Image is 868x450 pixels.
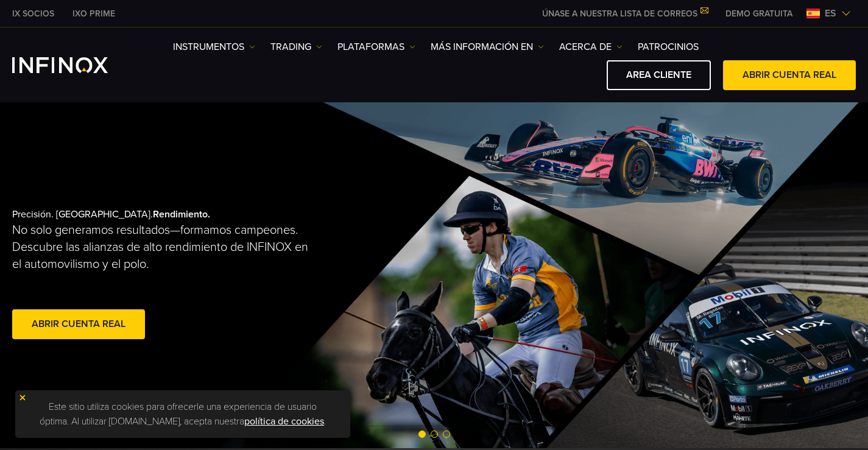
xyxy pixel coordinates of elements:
a: INFINOX [63,7,124,20]
a: ÚNASE A NUESTRA LISTA DE CORREOS [533,9,716,19]
a: PLATAFORMAS [337,40,415,54]
img: yellow close icon [18,393,27,402]
a: Abrir cuenta real [12,309,145,339]
a: ABRIR CUENTA REAL [723,60,856,90]
a: INFINOX [3,7,63,20]
a: Más información en [431,40,544,54]
a: Instrumentos [173,40,255,54]
a: INFINOX Logo [12,57,136,73]
p: Este sitio utiliza cookies para ofrecerle una experiencia de usuario óptima. Al utilizar [DOMAIN_... [21,396,344,432]
a: política de cookies [244,415,324,427]
span: Go to slide 3 [443,431,450,438]
a: Patrocinios [638,40,699,54]
a: INFINOX MENU [716,7,802,20]
p: No solo generamos resultados—formamos campeones. Descubre las alianzas de alto rendimiento de INF... [12,222,316,273]
span: Go to slide 1 [418,431,426,438]
strong: Rendimiento. [153,208,210,220]
div: Precisión. [GEOGRAPHIC_DATA]. [12,189,392,362]
span: es [820,6,841,21]
a: TRADING [270,40,322,54]
span: Go to slide 2 [431,431,438,438]
a: AREA CLIENTE [607,60,711,90]
a: ACERCA DE [559,40,623,54]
